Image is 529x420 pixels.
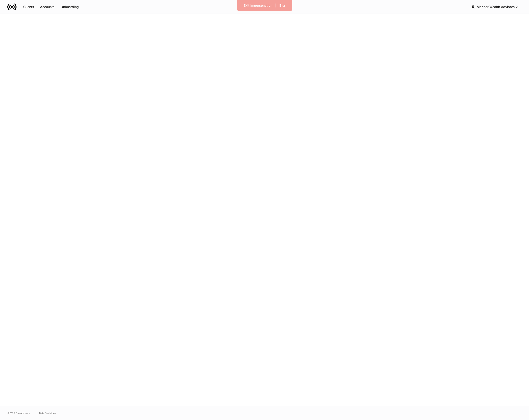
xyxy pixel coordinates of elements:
div: Mariner Wealth Advisors 2 [477,5,518,9]
button: Accounts [37,3,58,11]
div: Onboarding [61,5,79,9]
div: Clients [23,5,34,9]
div: Blur [279,3,285,8]
button: Onboarding [58,3,82,11]
a: Data Disclaimer [39,411,56,415]
div: Accounts [40,5,55,9]
button: Blur [276,2,288,9]
button: Mariner Wealth Advisors 2 [467,3,522,11]
button: Clients [20,3,37,11]
button: Exit Impersonation [241,2,275,9]
div: Exit Impersonation [244,3,272,8]
span: © 2025 OneAdvisory [7,411,30,415]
